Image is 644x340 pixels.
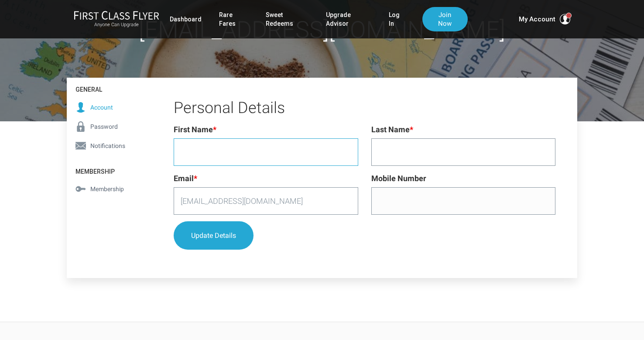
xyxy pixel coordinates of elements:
[170,11,202,27] a: Dashboard
[90,103,113,112] span: Account
[326,7,371,31] a: Upgrade Advisor
[74,10,159,28] a: First Class FlyerAnyone Can Upgrade
[67,160,152,179] h4: Membership
[67,78,152,97] h4: General
[67,117,152,136] a: Password
[219,7,248,31] a: Rare Fares
[422,7,468,31] a: Join Now
[67,179,152,199] a: Membership
[174,124,216,136] label: First Name
[266,7,308,31] a: Sweet Redeems
[67,98,152,117] a: Account
[74,10,159,20] img: First Class Flyer
[519,14,570,24] button: My Account
[74,22,159,28] small: Anyone Can Upgrade
[67,136,152,155] a: Notifications
[67,17,577,43] h1: [EMAIL_ADDRESS][DOMAIN_NAME]
[90,184,124,194] span: Membership
[90,141,125,151] span: Notifications
[371,124,413,136] label: Last Name
[389,7,405,31] a: Log In
[174,221,253,250] button: Update Details
[371,172,426,185] label: Mobile Number
[519,14,555,24] span: My Account
[174,100,555,117] h2: Personal Details
[90,122,118,131] span: Password
[174,124,555,256] form: Profile - Personal Details
[174,172,197,185] label: Email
